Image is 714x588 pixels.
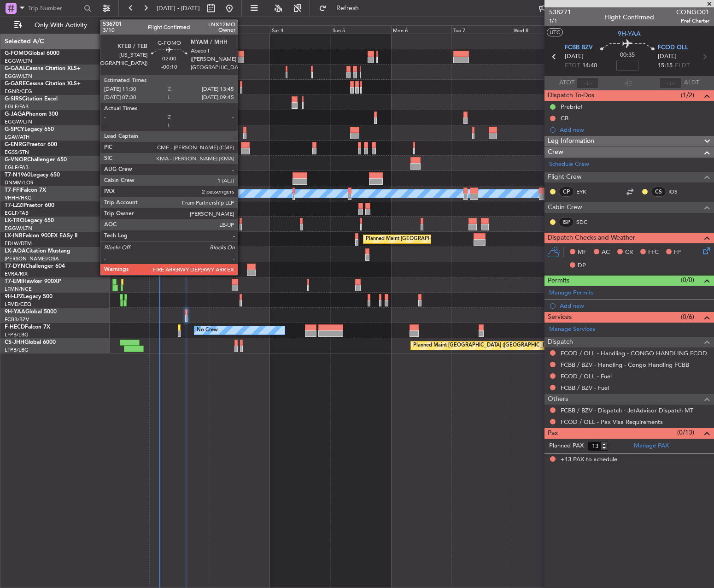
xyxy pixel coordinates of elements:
span: CS-JHH [5,340,24,345]
a: EGGW/LTN [5,225,32,232]
a: FCOD / OLL - Fuel [561,372,612,380]
span: LX-TRO [5,218,24,223]
span: 538271 [549,7,571,17]
div: Planned Maint [GEOGRAPHIC_DATA] ([GEOGRAPHIC_DATA]) [113,141,258,155]
a: EDLW/DTM [5,240,32,247]
span: Cabin Crew [548,202,582,213]
a: LX-AOACitation Mustang [5,248,70,254]
div: ISP [559,217,574,227]
span: T7-FFI [5,188,21,193]
span: T7-EMI [5,279,23,284]
a: T7-DYNChallenger 604 [5,264,65,269]
span: Pref Charter [676,17,709,25]
a: T7-EMIHawker 900XP [5,279,61,284]
a: LFMD/CEQ [5,301,31,308]
div: Flight Confirmed [604,12,654,22]
span: (0/0) [681,275,694,285]
a: G-GAALCessna Citation XLS+ [5,66,81,71]
div: Add new [560,126,709,134]
span: AC [602,248,610,257]
span: (0/6) [681,312,694,322]
div: Planned Maint [GEOGRAPHIC_DATA] [198,232,286,246]
button: UTC [547,28,563,36]
a: LFPB/LBG [5,331,29,338]
a: G-ENRGPraetor 600 [5,142,57,147]
a: T7-LZZIPraetor 600 [5,203,54,208]
a: SDC [576,218,597,226]
span: +13 PAX to schedule [561,455,617,465]
div: No Crew [197,323,218,337]
a: VHHH/HKG [5,194,32,201]
span: FCBB BZV [565,43,593,53]
input: Trip Number [28,1,81,15]
span: ATOT [559,78,574,88]
span: Crew [548,147,563,158]
a: FCOD / OLL - Handling - CONGO HANDLING FCOD [561,349,707,357]
span: G-JAGA [5,112,26,117]
span: ETOT [565,61,580,71]
a: FCOD / OLL - Pax Visa Requirements [561,418,663,426]
a: DNMM/LOS [5,179,33,186]
span: G-SPCY [5,127,24,132]
a: G-SPCYLegacy 650 [5,127,54,132]
a: FCBB / BZV - Handling - Congo Handling FCBB [561,361,689,369]
a: EGGW/LTN [5,58,32,65]
a: LFPB/LBG [5,347,29,353]
a: EGNR/CEG [5,88,32,95]
div: CS [651,187,666,197]
a: FCBB / BZV - Fuel [561,384,609,392]
button: Refresh [315,1,370,16]
div: Planned Maint [GEOGRAPHIC_DATA] ([GEOGRAPHIC_DATA]) [366,232,511,246]
div: Mon 6 [391,25,451,34]
div: Prebrief [561,103,582,111]
span: 9H-YAA [618,29,641,39]
a: EGLF/FAB [5,164,29,171]
div: [DATE] [111,18,127,26]
a: LGAV/ATH [5,134,29,141]
span: G-ENRG [5,142,26,147]
span: (1/2) [681,90,694,100]
span: FCOD OLL [658,43,688,53]
a: Manage Services [549,325,595,334]
span: Leg Information [548,136,594,147]
div: Wed 8 [512,25,572,34]
span: Dispatch To-Dos [548,90,594,101]
span: Pax [548,428,558,439]
div: CB [561,114,568,122]
button: Only With Activity [10,18,100,33]
div: Tue 7 [451,25,512,34]
span: LX-AOA [5,248,26,254]
div: Thu 2 [149,25,210,34]
span: 14:40 [582,61,597,71]
span: F-HECD [5,324,25,330]
a: EGGW/LTN [5,73,32,80]
span: Only With Activity [24,22,97,29]
a: CS-JHHGlobal 6000 [5,340,56,345]
span: T7-N1960 [5,172,30,178]
span: Permits [548,276,569,286]
a: G-SIRSCitation Excel [5,96,58,102]
a: F-HECDFalcon 7X [5,324,50,330]
a: EYK [576,188,597,196]
a: G-FOMOGlobal 6000 [5,51,59,56]
div: CP [559,187,574,197]
a: LX-INBFalcon 900EX EASy II [5,233,77,239]
span: 00:35 [620,51,635,60]
a: IOS [668,188,689,196]
span: 9H-LPZ [5,294,23,300]
a: 9H-LPZLegacy 500 [5,294,53,300]
span: CONGO01 [676,7,709,17]
label: Planned PAX [549,441,584,451]
span: G-FOMO [5,51,28,56]
a: FCBB/BZV [5,316,29,323]
span: G-GARE [5,81,26,87]
div: Wed 1 [89,25,149,34]
span: Refresh [328,5,367,12]
div: Sun 5 [331,25,391,34]
span: LX-INB [5,233,23,239]
a: 9H-YAAGlobal 5000 [5,309,57,315]
a: T7-N1960Legacy 650 [5,172,60,178]
span: FFC [648,248,659,257]
div: AOG Maint Dusseldorf [128,65,181,79]
span: ELDT [675,61,690,71]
